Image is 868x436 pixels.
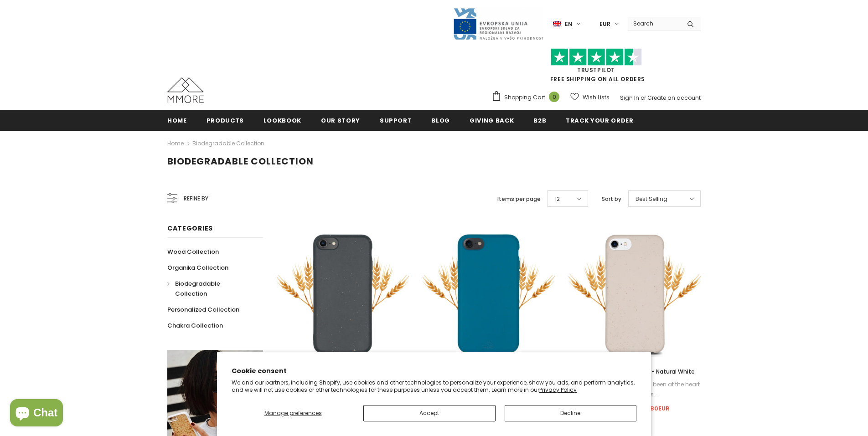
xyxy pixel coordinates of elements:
span: support [380,116,412,125]
a: Lookbook [263,110,301,130]
span: Refine by [184,194,208,204]
a: Wish Lists [570,89,610,105]
span: Products [207,116,244,125]
span: 0 [549,92,559,102]
a: Personalized Collection [167,302,239,318]
span: Personalized Collection [167,305,239,314]
img: Javni Razpis [453,7,544,41]
button: Decline [505,405,637,421]
span: Wish Lists [583,93,610,102]
inbox-online-store-chat: Shopify online store chat [7,399,66,429]
span: EUR [599,20,610,29]
label: Sort by [602,195,621,204]
span: B2B [533,116,546,125]
a: Biodegradable Collection [167,276,253,302]
span: or [641,94,646,102]
a: Home [167,138,184,149]
h2: Cookie consent [232,366,636,376]
img: i-lang-1.png [553,20,561,28]
span: Lookbook [263,116,301,125]
span: Organika Collection [167,263,228,272]
span: €19.80EUR [637,404,670,413]
span: Blog [431,116,450,125]
img: Trust Pilot Stars [551,48,642,66]
label: Items per page [497,195,541,204]
a: Products [207,110,244,130]
a: Giving back [470,110,514,130]
a: Create an account [647,94,701,102]
span: Biodegradable Collection [175,279,220,298]
img: MMORE Cases [167,77,204,103]
span: Wood Collection [167,247,219,256]
span: en [565,20,572,29]
a: Home [167,110,187,130]
span: Biodegradable Collection [167,155,314,168]
a: Track your order [566,110,633,130]
a: Biodegradable Collection [192,139,264,147]
a: Organika Collection [167,260,228,276]
span: Our Story [321,116,360,125]
button: Manage preferences [232,405,354,421]
a: Our Story [321,110,360,130]
span: Shopping Cart [504,93,545,102]
span: FREE SHIPPING ON ALL ORDERS [491,52,701,83]
span: Best Selling [635,195,667,204]
a: Chakra Collection [167,318,223,333]
a: Privacy Policy [539,386,577,394]
a: Trustpilot [577,66,615,74]
p: We and our partners, including Shopify, use cookies and other technologies to personalize your ex... [232,379,636,393]
a: Wood Collection [167,244,219,260]
span: Giving back [470,116,514,125]
span: Manage preferences [264,409,322,417]
span: 12 [555,195,560,204]
a: Blog [431,110,450,130]
span: Home [167,116,187,125]
a: Shopping Cart 0 [491,91,564,104]
a: Sign In [620,94,639,102]
input: Search Site [628,17,680,30]
a: Javni Razpis [453,20,544,27]
span: Track your order [566,116,633,125]
a: B2B [533,110,546,130]
a: support [380,110,412,130]
button: Accept [363,405,496,421]
span: Chakra Collection [167,321,223,330]
span: Categories [167,224,213,233]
